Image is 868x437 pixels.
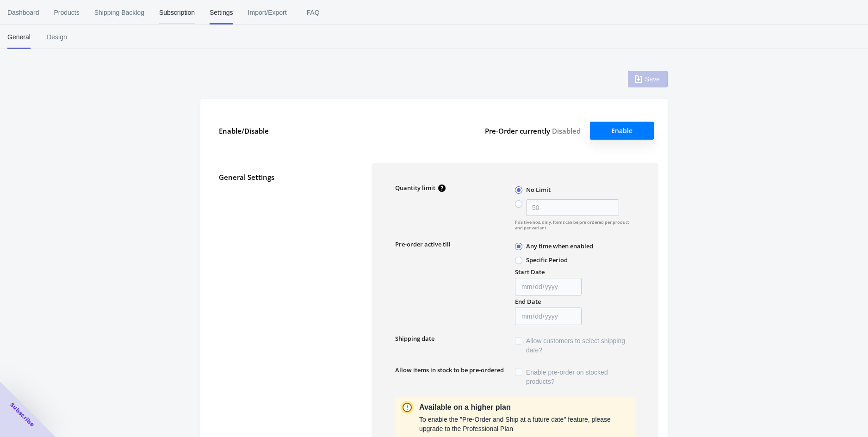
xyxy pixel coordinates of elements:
[395,334,434,343] label: Shipping date
[526,242,593,250] label: Any time when enabled
[219,126,353,135] label: Enable/Disable
[8,401,36,429] span: Subscribe
[419,415,629,433] p: To enable the "Pre-Order and Ship at a future date" feature, please upgrade to the Professional Plan
[526,336,635,355] span: Allow customers to select shipping date?
[395,366,504,374] label: Allow items in stock to be pre-ordered
[210,0,233,25] span: Settings
[590,122,654,140] button: Enable
[515,297,541,306] label: End Date
[45,25,68,49] span: Design
[248,0,287,25] span: Import/Export
[395,184,435,192] label: Quantity limit
[515,220,635,231] span: Positive nos. only. Items can be pre ordered per product and per variant.
[526,368,635,386] span: Enable pre-order on stocked products?
[219,172,353,182] label: General Settings
[302,0,325,25] span: FAQ
[419,402,629,413] p: Available on a higher plan
[526,185,551,194] label: No Limit
[159,0,195,25] span: Subscription
[395,240,515,248] label: Pre-order active till
[7,25,31,49] span: General
[526,256,568,264] label: Specific Period
[515,268,545,276] label: Start Date
[7,0,39,25] span: Dashboard
[485,122,581,140] label: Pre-Order currently
[54,0,80,25] span: Products
[94,0,144,25] span: Shipping Backlog
[552,126,581,135] span: Disabled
